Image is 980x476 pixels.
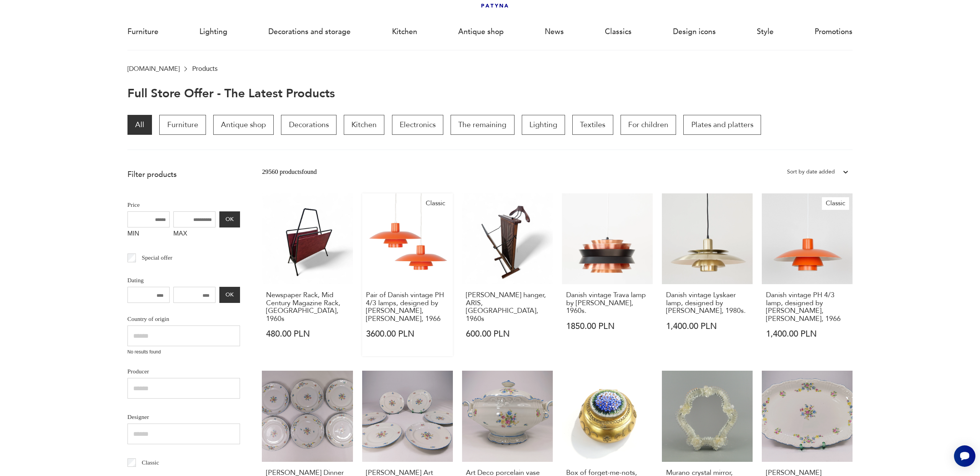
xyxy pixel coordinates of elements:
[199,27,227,37] font: Lighting
[762,193,853,356] a: ClassicDanish vintage PH 4/3 lamp, designed by Poul Henningsen, Louis Poulsen, 1966Danish vintage...
[225,216,234,223] font: OK
[344,115,384,135] a: Kitchen
[673,27,716,37] font: Design icons
[458,120,506,130] font: The remaining
[127,27,158,37] font: Furniture
[127,14,158,49] a: Furniture
[691,120,753,130] font: Plates and platters
[545,14,564,49] a: News
[580,120,605,130] font: Textiles
[127,85,335,101] font: Full store offer - the latest products
[766,328,817,340] font: 1,400.00 PLN
[605,14,632,49] a: Classics
[400,120,436,130] font: Electronics
[268,27,351,37] font: Decorations and storage
[221,120,266,130] font: Antique shop
[127,115,152,135] a: All
[142,254,172,261] font: Special offer
[262,168,278,175] font: 29560
[572,115,613,135] a: Textiles
[766,290,841,323] font: Danish vintage PH 4/3 lamp, designed by [PERSON_NAME], [PERSON_NAME], 1966
[757,14,774,49] a: Style
[281,115,336,135] a: Decorations
[392,115,443,135] a: Electronics
[466,290,546,323] font: [PERSON_NAME] hanger, ARIS, [GEOGRAPHIC_DATA], 1960s
[392,14,417,49] a: Kitchen
[462,193,553,356] a: Butler hanger, ARIS, Italy, 1960s[PERSON_NAME] hanger, ARIS, [GEOGRAPHIC_DATA], 1960s600.00 PLN
[219,211,240,227] button: OK
[127,349,161,355] font: No results found
[127,230,139,237] font: MIN
[280,168,302,175] font: products
[458,27,504,37] font: Antique shop
[262,193,353,356] a: Newspaper Rack, Mid Century Magazine Rack, Germany, 1960sNewspaper Rack, Mid Century Magazine Rac...
[192,64,217,73] font: Products
[666,290,746,316] font: Danish vintage Lyskaer lamp, designed by [PERSON_NAME], 1980s.
[219,287,240,303] button: OK
[545,27,564,37] font: News
[199,14,227,49] a: Lighting
[566,321,615,332] font: 1850.00 PLN
[366,290,444,323] font: Pair of Danish vintage PH 4/3 lamps, designed by [PERSON_NAME], [PERSON_NAME], 1966
[302,168,317,175] font: found
[266,328,310,340] font: 480.00 PLN
[815,14,853,49] a: Promotions
[392,27,417,37] font: Kitchen
[362,193,453,356] a: ClassicPair of Danish vintage PH 4/3 lamps, designed by Poul Henningsen, Louis Poulsen, 1966Pair ...
[628,120,668,130] font: For children
[127,201,140,208] font: Price
[366,328,415,340] font: 3600.00 PLN
[673,14,716,49] a: Design icons
[225,291,234,298] font: OK
[159,115,206,135] a: Furniture
[127,414,149,420] font: Designer
[127,316,169,322] font: Country of origin
[127,170,177,180] font: Filter products
[466,328,510,340] font: 600.00 PLN
[268,14,351,49] a: Decorations and storage
[173,230,187,237] font: MAX
[605,27,632,37] font: Classics
[351,120,377,130] font: Kitchen
[127,277,144,283] font: Dating
[529,120,557,130] font: Lighting
[266,290,340,323] font: Newspaper Rack, Mid Century Magazine Rack, [GEOGRAPHIC_DATA], 1960s
[621,115,676,135] a: For children
[458,14,504,49] a: Antique shop
[562,193,653,356] a: Danish vintage Trava lamp by Carl Thore, 1960s.Danish vintage Trava lamp by [PERSON_NAME], 1960s....
[167,120,198,130] font: Furniture
[135,120,144,130] font: All
[787,168,835,175] font: Sort by date added
[522,115,565,135] a: Lighting
[566,290,646,316] font: Danish vintage Trava lamp by [PERSON_NAME], 1960s.
[662,193,753,356] a: Danish vintage Lyskaer lamp, designed by Bent Nordsted, 1980s.Danish vintage Lyskaer lamp, design...
[451,115,514,135] a: The remaining
[289,120,329,130] font: Decorations
[127,368,149,375] font: Producer
[815,27,853,37] font: Promotions
[954,445,975,467] iframe: Smartsupp widget button
[213,115,274,135] a: Antique shop
[683,115,761,135] a: Plates and platters
[142,459,159,466] font: Classic
[666,321,717,332] font: 1,400.00 PLN
[757,27,774,37] font: Style
[127,64,180,73] font: [DOMAIN_NAME]
[127,65,180,72] a: [DOMAIN_NAME]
